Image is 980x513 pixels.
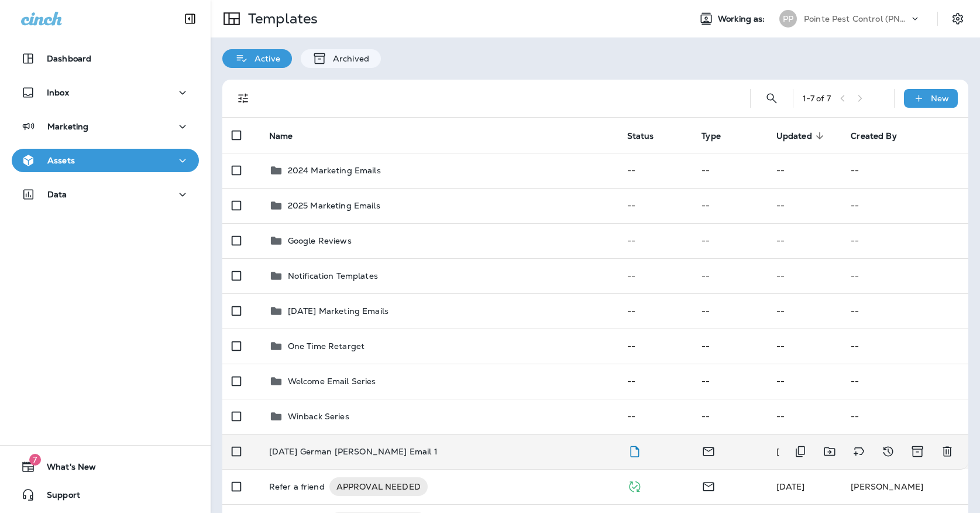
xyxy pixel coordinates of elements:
span: Working as: [718,14,768,24]
button: Data [12,183,199,206]
div: PP [779,10,797,28]
span: Frank Carreno [776,481,805,492]
td: -- [692,399,767,434]
p: Archived [327,54,369,63]
span: APPROVAL NEEDED [329,481,428,493]
button: Support [12,483,199,507]
td: -- [692,153,767,188]
td: -- [767,364,842,399]
span: Name [269,131,293,141]
button: Filters [232,87,255,110]
button: 7What's New [12,455,199,478]
td: -- [692,329,767,364]
p: Dashboard [47,54,91,63]
td: -- [618,153,693,188]
td: -- [767,223,842,258]
td: -- [841,329,968,364]
p: Inbox [47,88,69,97]
td: -- [692,223,767,258]
button: Dashboard [12,47,199,70]
button: Assets [12,149,199,172]
td: -- [692,258,767,293]
td: -- [767,258,842,293]
td: -- [692,293,767,329]
button: Search Templates [760,87,783,110]
button: Delete [936,440,959,463]
p: Data [47,190,67,199]
span: Email [702,445,716,456]
td: -- [767,188,842,223]
p: Refer a friend [269,477,325,496]
td: -- [767,399,842,434]
p: Marketing [47,122,88,131]
button: Collapse Sidebar [174,7,207,30]
p: Templates [243,10,318,28]
span: Created By [851,131,912,141]
div: 1 - 7 of 7 [803,94,831,103]
td: -- [767,329,842,364]
td: -- [618,329,693,364]
span: What's New [35,462,96,476]
td: -- [841,364,968,399]
button: Marketing [12,115,199,138]
td: -- [618,399,693,434]
button: Archive [906,440,930,463]
p: Welcome Email Series [288,377,376,386]
td: -- [841,188,968,223]
td: -- [841,293,968,329]
p: [DATE] German [PERSON_NAME] Email 1 [269,447,438,456]
span: Name [269,131,308,141]
p: Pointe Pest Control (PNW) [804,14,909,23]
span: Type [702,131,736,141]
td: -- [692,188,767,223]
p: [DATE] Marketing Emails [288,306,388,316]
p: New [931,94,949,103]
p: 2024 Marketing Emails [288,166,381,175]
p: Assets [47,156,75,165]
div: APPROVAL NEEDED [329,477,428,496]
td: -- [767,293,842,329]
span: 7 [29,454,41,466]
td: -- [618,223,693,258]
button: Duplicate [789,440,812,463]
button: View Changelog [876,440,900,463]
button: Settings [947,8,968,29]
p: Notification Templates [288,271,378,281]
span: Email [702,480,716,491]
td: -- [841,223,968,258]
td: -- [618,258,693,293]
button: Add tags [847,440,871,463]
td: -- [692,364,767,399]
td: -- [618,364,693,399]
span: Status [627,131,669,141]
button: Inbox [12,81,199,104]
p: 2025 Marketing Emails [288,201,380,210]
span: Maddie Madonecsky [776,446,805,457]
td: -- [841,399,968,434]
button: Move to folder [818,440,841,463]
span: Type [702,131,721,141]
td: -- [841,153,968,188]
span: Updated [776,131,812,141]
td: -- [618,188,693,223]
p: Google Reviews [288,236,352,245]
td: -- [618,293,693,329]
span: Published [627,480,642,491]
td: [PERSON_NAME] [841,469,968,504]
p: Winback Series [288,412,349,421]
span: Status [627,131,654,141]
p: One Time Retarget [288,341,365,351]
span: Updated [776,131,827,141]
p: Active [249,54,280,63]
span: Created By [851,131,896,141]
span: Support [35,490,80,504]
td: -- [767,153,842,188]
span: Draft [627,445,642,456]
td: -- [841,258,968,293]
